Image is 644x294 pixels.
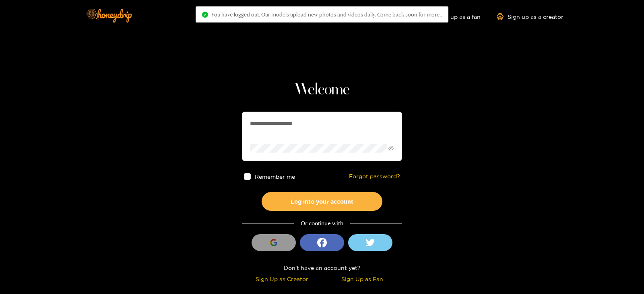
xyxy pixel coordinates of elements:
a: Forgot password? [349,173,400,180]
span: check-circle [202,12,208,18]
span: eye-invisible [388,146,394,151]
a: Sign up as a creator [497,13,563,20]
span: You have logged out. Our models upload new photos and videos daily. Come back soon for more.. [211,11,442,18]
div: Or continue with [242,219,402,228]
a: Sign up as a fan [425,13,481,20]
div: Don't have an account yet? [242,263,402,272]
button: Log into your account [262,192,382,211]
h1: Welcome [242,80,402,100]
div: Sign Up as Creator [244,274,320,284]
div: Sign Up as Fan [324,274,400,284]
span: Remember me [255,174,295,180]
